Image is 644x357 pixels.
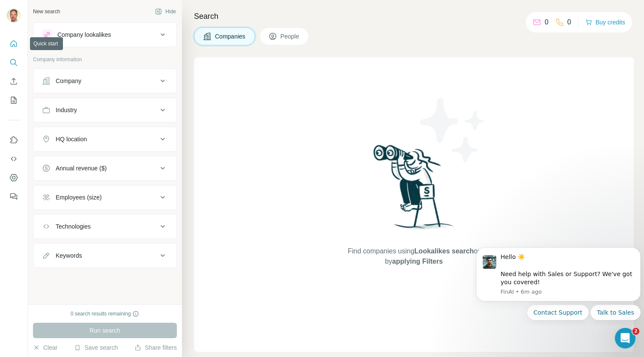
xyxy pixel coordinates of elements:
[33,245,176,266] button: Keywords
[7,9,21,22] img: Avatar
[56,251,82,260] div: Keywords
[56,135,87,143] div: HQ location
[33,24,176,45] button: Company lookalikes
[56,193,101,202] div: Employees (size)
[33,158,176,178] button: Annual revenue ($)
[345,246,482,267] span: Find companies using or by
[370,143,459,238] img: Surfe Illustration - Woman searching with binoculars
[33,100,176,120] button: Industry
[134,343,177,352] button: Share filters
[7,151,21,167] button: Use Surfe API
[414,92,491,169] img: Surfe Illustration - Stars
[33,129,176,149] button: HQ location
[414,247,474,255] span: Lookalikes search
[33,56,177,63] p: Company information
[74,343,118,352] button: Save search
[33,71,176,91] button: Company
[215,32,246,41] span: Companies
[7,132,21,148] button: Use Surfe on LinkedIn
[7,170,21,185] button: Dashboard
[280,32,300,41] span: People
[615,328,635,348] iframe: Intercom live chat
[33,343,57,352] button: Clear
[567,17,571,27] p: 0
[392,258,443,265] span: applying Filters
[545,17,549,27] p: 0
[7,92,21,108] button: My lists
[71,310,140,318] div: 0 search results remaining
[149,5,182,18] button: Hide
[56,106,77,114] div: Industry
[33,216,176,237] button: Technologies
[56,164,107,173] div: Annual revenue ($)
[7,74,21,89] button: Enrich CSV
[7,55,21,70] button: Search
[56,222,91,231] div: Technologies
[57,30,111,39] div: Company lookalikes
[632,328,639,335] span: 2
[33,187,176,208] button: Employees (size)
[7,189,21,204] button: Feedback
[33,8,60,15] div: New search
[194,10,634,22] h4: Search
[7,36,21,51] button: Quick start
[56,77,81,85] div: Company
[585,16,625,28] button: Buy credits
[473,241,644,325] iframe: Intercom notifications message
